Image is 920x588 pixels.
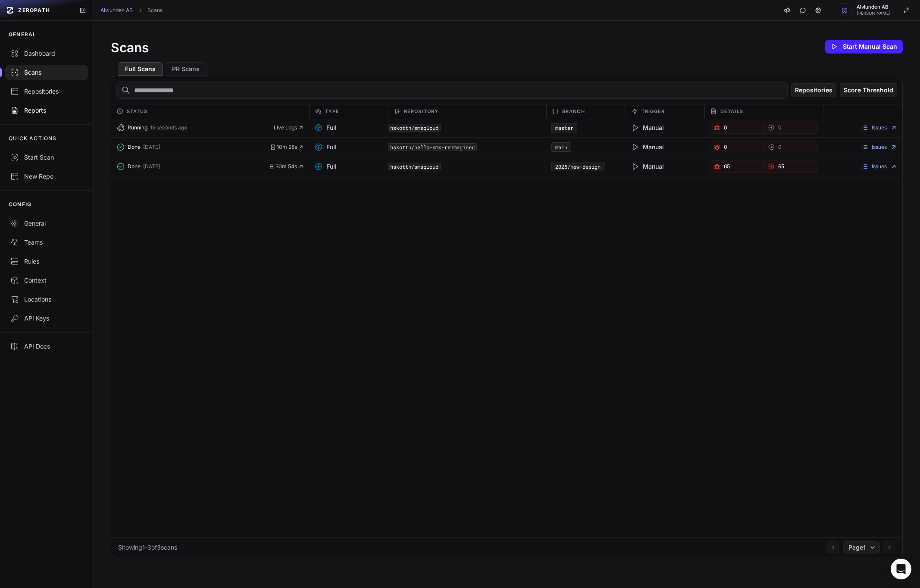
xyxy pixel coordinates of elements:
button: 10m 28s [270,144,304,151]
a: 0 [710,122,764,134]
a: 0 [764,122,818,134]
span: Full [314,143,337,151]
svg: chevron right, [137,7,143,13]
span: 0 [778,124,782,131]
span: Manual [631,162,664,171]
div: Context [10,276,83,285]
span: Running [128,124,147,131]
span: Status [127,106,148,116]
button: Done [DATE] [116,141,270,153]
div: Showing 1 - 3 of 3 scans [118,543,177,552]
span: Full [314,123,337,132]
div: Scans [10,68,83,77]
div: New Repo [10,172,83,181]
button: Score Threshold [840,83,897,97]
span: Manual [631,143,664,151]
span: Alvlunden AB [857,5,891,9]
a: Issues [861,124,897,131]
span: 0 [724,144,727,151]
button: Repositories [791,83,836,97]
span: [PERSON_NAME] [857,11,891,16]
div: Repositories [10,87,83,96]
a: Scans [147,7,163,14]
span: 65 [724,163,730,170]
span: 15 seconds ago [150,124,187,131]
a: Alvlunden AB [100,7,133,14]
div: Dashboard [10,49,83,58]
span: Done [128,144,141,151]
h1: Scans [111,40,149,55]
span: [DATE] [143,163,160,170]
button: PR Scans [165,62,207,76]
div: Locations [10,295,83,304]
button: Page1 [843,541,880,553]
span: Repository [404,106,438,116]
code: hskotth/smsqloud [388,124,441,132]
button: Running 15 seconds ago [116,122,274,134]
div: Rules [10,257,83,266]
button: 30m 54s [269,163,304,170]
a: Issues [861,144,897,151]
a: 2025/new-design [555,163,601,170]
button: Live Logs [274,124,304,131]
span: Done [128,163,141,170]
span: Branch [562,106,585,116]
span: Trigger [641,106,665,116]
p: GENERAL [9,31,36,38]
p: CONFIG [9,201,31,208]
span: Type [325,106,339,116]
a: 65 [764,160,818,173]
a: Issues [861,163,897,170]
div: General [10,219,83,228]
span: [DATE] [143,144,160,151]
span: Full [314,162,337,171]
span: 65 [778,163,784,170]
a: 0 [764,141,818,153]
a: master [555,124,573,131]
span: 0 [778,144,782,151]
p: QUICK ACTIONS [9,135,57,142]
a: ZEROPATH [3,3,72,17]
code: hskotth/smsqloud [388,163,441,170]
button: Start Manual Scan [825,40,903,53]
a: 65 [710,160,764,173]
code: hskotth/hello-sms-reimagined [388,143,477,151]
div: Teams [10,238,83,247]
span: 0 [724,124,727,131]
button: Full Scans [118,62,163,76]
nav: breadcrumb [100,7,163,14]
button: Done [DATE] [116,160,269,173]
span: ZEROPATH [18,7,50,14]
a: 0 [710,141,764,153]
div: API Keys [10,314,83,323]
div: API Docs [10,342,83,351]
span: Details [720,106,743,116]
span: Manual [631,123,664,132]
div: Open Intercom Messenger [891,559,911,579]
div: Start Scan [10,153,83,162]
a: main [555,144,567,151]
span: Page 1 [848,543,866,552]
div: Reports [10,106,83,115]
